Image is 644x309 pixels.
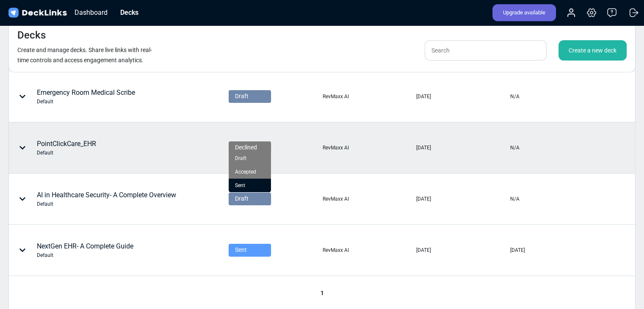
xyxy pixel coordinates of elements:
span: 1 [316,290,328,296]
div: Dashboard [70,7,112,18]
div: RevMaxx AI [322,93,348,100]
div: NextGen EHR- A Complete Guide [37,241,133,259]
div: Emergency Room Medical Scribe [37,88,135,105]
img: DeckLinks [7,7,68,19]
input: Search [425,40,547,61]
div: Upgrade available [492,4,556,21]
span: Draft [235,194,249,203]
span: Sent [235,182,245,189]
div: RevMaxx AI [322,246,348,254]
div: [DATE] [416,93,431,100]
div: [DATE] [416,144,431,152]
span: Accepted [235,168,256,176]
small: Create and manage decks. Share live links with real-time controls and access engagement analytics. [17,47,152,63]
div: N/A [510,195,520,203]
span: Draft [235,154,246,162]
span: Sent [235,246,247,254]
div: Default [37,251,133,259]
span: Declined [235,143,257,152]
div: [DATE] [416,195,431,203]
div: Decks [116,7,143,18]
div: Default [37,98,135,105]
span: Draft [235,92,249,101]
div: [DATE] [416,246,431,254]
div: N/A [510,144,520,152]
div: N/A [510,93,520,100]
h4: Decks [17,29,46,41]
div: Create a new deck [558,40,627,61]
div: RevMaxx AI [322,195,348,203]
div: Default [37,149,96,157]
div: [DATE] [510,246,525,254]
div: RevMaxx AI [322,144,348,152]
div: PointClickCare_EHR [37,139,96,157]
div: Default [37,200,176,208]
div: AI in Healthcare Security- A Complete Overview [37,190,176,208]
